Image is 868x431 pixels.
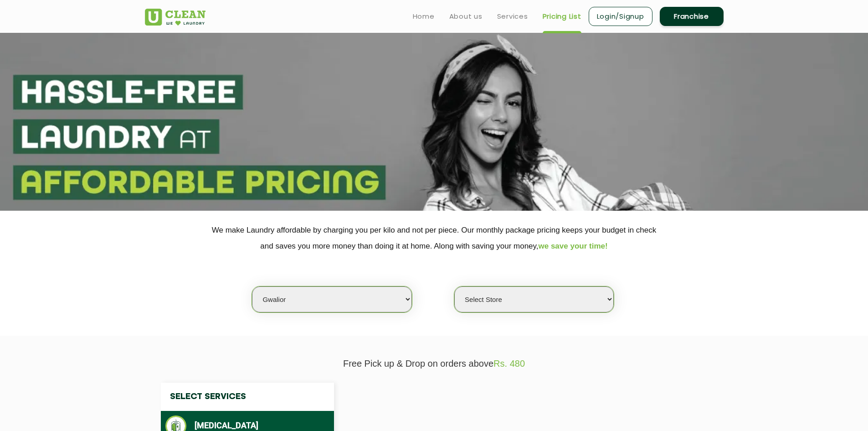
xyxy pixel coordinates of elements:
[539,242,608,250] span: we save your time!
[497,11,528,22] a: Services
[543,11,581,22] a: Pricing List
[660,7,724,26] a: Franchise
[449,11,483,22] a: About us
[161,383,334,411] h4: Select Services
[493,358,525,369] span: Rs. 480
[145,9,205,26] img: UClean Laundry and Dry Cleaning
[145,222,724,254] p: We make Laundry affordable by charging you per kilo and not per piece. Our monthly package pricin...
[145,358,724,369] p: Free Pick up & Drop on orders above
[413,11,435,22] a: Home
[589,7,652,26] a: Login/Signup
